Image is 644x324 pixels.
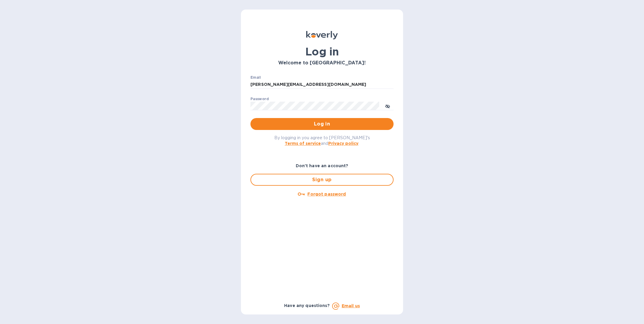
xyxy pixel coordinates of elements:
b: Don't have an account? [296,163,349,168]
h1: Log in [250,45,394,58]
u: Forgot password [307,192,346,196]
span: Sign up [256,176,388,183]
h3: Welcome to [GEOGRAPHIC_DATA]! [250,60,394,66]
label: Email [250,76,261,79]
a: Privacy policy [328,141,358,146]
label: Password [250,97,269,101]
span: Log in [255,120,389,128]
a: Email us [342,303,360,308]
a: Terms of service [285,141,321,146]
button: Log in [250,118,394,130]
button: Sign up [250,174,394,186]
b: Have any questions? [284,303,330,308]
span: By logging in you agree to [PERSON_NAME]'s and . [274,135,370,146]
img: Koverly [306,31,338,39]
input: Enter email address [250,80,394,89]
button: toggle password visibility [382,100,394,112]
